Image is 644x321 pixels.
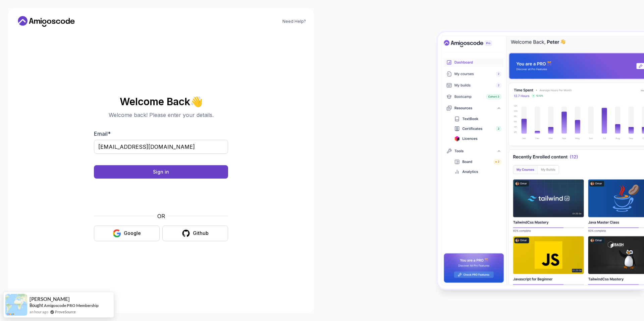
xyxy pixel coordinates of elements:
[30,309,48,315] span: an hour ago
[94,165,228,179] button: Sign in
[16,16,76,27] a: Home link
[153,169,169,175] div: Sign in
[157,212,165,220] p: OR
[110,183,212,208] iframe: Widget containing checkbox for hCaptcha security challenge
[30,303,43,308] span: Bought
[94,96,228,107] h2: Welcome Back
[5,294,27,316] img: provesource social proof notification image
[282,19,306,24] a: Need Help?
[124,230,141,237] div: Google
[30,296,70,302] span: [PERSON_NAME]
[44,303,99,308] a: Amigoscode PRO Membership
[190,95,203,107] span: 👋
[438,32,644,289] img: Amigoscode Dashboard
[94,111,228,119] p: Welcome back! Please enter your details.
[94,140,228,154] input: Enter your email
[193,230,209,237] div: Github
[55,309,76,315] a: ProveSource
[94,130,111,137] label: Email *
[162,226,228,241] button: Github
[94,226,160,241] button: Google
